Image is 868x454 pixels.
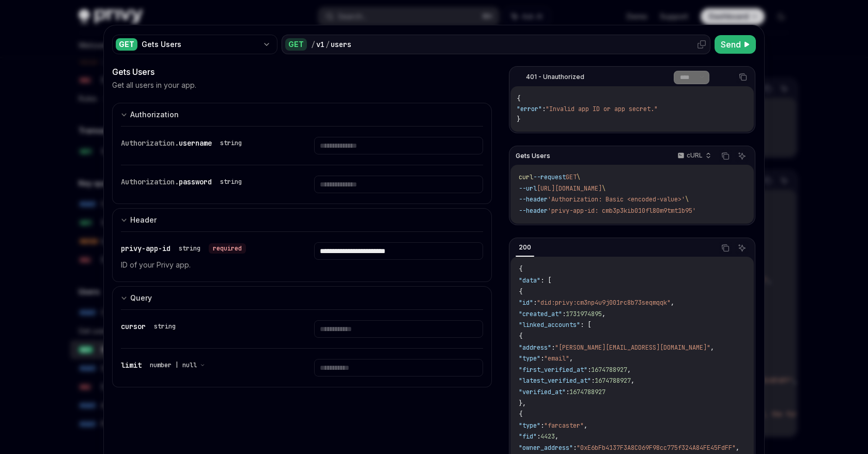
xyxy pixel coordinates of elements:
span: , [569,354,573,363]
div: GET [285,38,307,51]
span: : [551,343,555,352]
div: Authorization [130,108,179,121]
span: : [542,105,546,113]
span: "farcaster" [544,421,584,430]
span: , [584,421,587,430]
div: users [331,39,351,50]
span: } [517,115,520,123]
span: "did:privy:cm3np4u9j001rc8b73seqmqqk" [537,299,671,307]
span: "[PERSON_NAME][EMAIL_ADDRESS][DOMAIN_NAME]" [555,343,710,352]
span: "fid" [519,432,537,441]
div: privy-app-id [121,242,246,255]
span: : [ [540,276,551,285]
div: GET [116,38,137,51]
button: expand input section [112,208,492,231]
button: Copy the contents from the code block [719,241,732,255]
p: cURL [687,151,703,160]
button: GETGets Users [112,34,277,55]
span: : [566,388,569,396]
span: "data" [519,276,540,285]
div: Authorization.password [121,176,246,188]
span: { [519,265,522,273]
span: 1731974895 [566,310,602,318]
span: , [555,432,559,441]
span: { [519,332,522,340]
button: expand input section [112,103,492,126]
p: ID of your Privy app. [121,259,289,271]
span: { [519,410,522,418]
div: cursor [121,320,180,333]
span: , [631,377,634,385]
button: Ask AI [735,241,749,255]
button: expand input section [112,286,492,309]
span: \ [602,184,606,193]
button: number | null [150,360,205,370]
p: Get all users in your app. [112,80,196,90]
span: "latest_verified_at" [519,377,591,385]
span: }, [519,399,526,408]
span: , [671,299,674,307]
span: 4423 [540,432,555,441]
button: Copy the contents from the code block [736,70,750,84]
button: Copy the contents from the code block [719,149,732,163]
div: Header [130,214,157,226]
div: Query [130,292,152,304]
span: cursor [121,322,146,331]
div: 401 - Unauthorized [526,73,584,81]
span: Authorization. [121,138,179,148]
span: , [627,366,631,374]
span: { [519,288,522,296]
span: GET [566,173,577,181]
span: : [ [580,321,591,329]
span: , [602,310,606,318]
span: "type" [519,421,540,430]
span: 1674788927 [569,388,606,396]
button: Send [715,35,756,54]
span: 1674788927 [595,377,631,385]
span: Send [721,38,741,51]
div: Gets Users [142,39,258,50]
span: : [537,432,540,441]
span: : [573,444,577,452]
div: 200 [516,241,534,254]
span: Authorization. [121,177,179,186]
div: / [311,39,315,50]
div: v1 [316,39,324,50]
button: Ask AI [735,149,749,163]
span: : [533,299,537,307]
span: , [710,343,714,352]
span: privy-app-id [121,244,171,253]
span: number | null [150,361,197,369]
div: Gets Users [112,66,492,78]
span: --header [519,207,548,215]
span: { [517,95,520,103]
span: : [562,310,566,318]
span: \ [685,195,689,203]
span: "type" [519,354,540,363]
span: --url [519,184,537,193]
button: cURL [672,147,716,165]
span: username [179,138,212,148]
span: 1674788927 [591,366,627,374]
div: / [326,39,330,50]
div: required [209,243,246,254]
span: "owner_address" [519,444,573,452]
span: Gets Users [516,152,550,160]
span: --request [533,173,566,181]
span: "created_at" [519,310,562,318]
span: [URL][DOMAIN_NAME] [537,184,602,193]
span: : [587,366,591,374]
span: , [736,444,739,452]
span: curl [519,173,533,181]
span: password [179,177,212,186]
span: "first_verified_at" [519,366,587,374]
span: 'privy-app-id: cmb3p3kib010fl80m9tmt1b95' [548,207,696,215]
span: "email" [544,354,569,363]
span: : [540,354,544,363]
span: : [591,377,595,385]
span: "address" [519,343,551,352]
span: limit [121,361,142,370]
span: "0xE6bFb4137F3A8C069F98cc775f324A84FE45FdFF" [577,444,736,452]
div: Authorization.username [121,137,246,149]
span: \ [577,173,580,181]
